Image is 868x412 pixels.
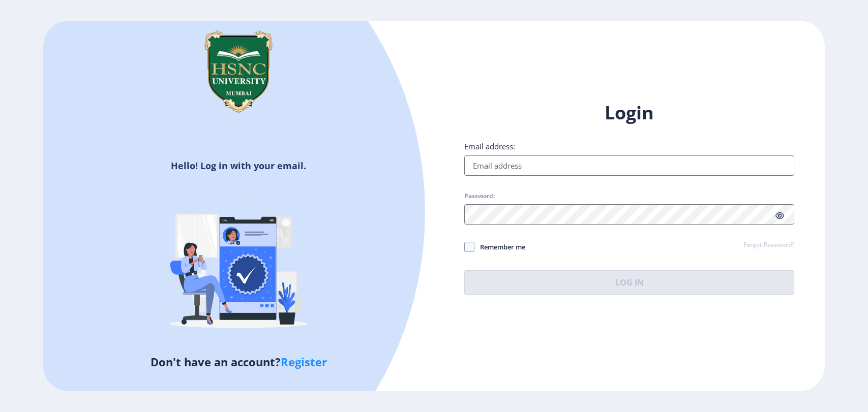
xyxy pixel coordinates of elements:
a: Register [281,354,327,369]
input: Email address [464,155,794,176]
span: Remember me [474,241,525,253]
a: Forgot Password? [743,241,794,250]
h1: Login [464,101,794,125]
h5: Don't have an account? [51,354,426,370]
label: Password: [464,192,495,200]
button: Log In [464,270,794,295]
img: Verified-rafiki.svg [149,176,327,354]
label: Email address: [464,141,515,151]
img: hsnc.png [188,21,289,122]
